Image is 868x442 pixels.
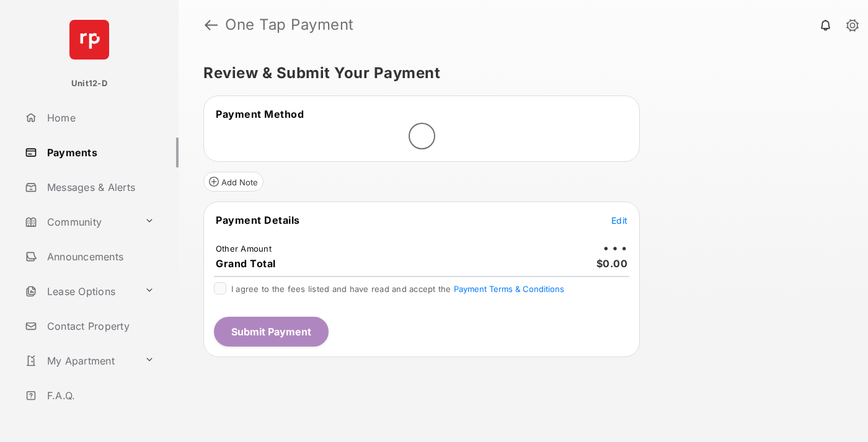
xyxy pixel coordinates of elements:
p: Unit12-D [71,77,107,90]
button: I agree to the fees listed and have read and accept the [454,284,564,294]
span: Payment Details [216,214,300,226]
a: Contact Property [20,311,179,341]
a: Home [20,103,179,133]
span: Grand Total [216,257,276,270]
img: svg+xml;base64,PHN2ZyB4bWxucz0iaHR0cDovL3d3dy53My5vcmcvMjAwMC9zdmciIHdpZHRoPSI2NCIgaGVpZ2h0PSI2NC... [69,20,109,60]
button: Submit Payment [214,317,329,347]
a: My Apartment [20,346,139,376]
span: $0.00 [596,257,628,270]
a: F.A.Q. [20,381,179,410]
span: Edit [611,215,627,226]
a: Announcements [20,242,179,272]
button: Edit [611,214,627,226]
h5: Review & Submit Your Payment [203,66,833,81]
span: Payment Method [216,108,304,120]
button: Add Note [203,172,263,192]
span: I agree to the fees listed and have read and accept the [231,284,564,294]
a: Lease Options [20,276,139,306]
a: Messages & Alerts [20,172,179,202]
td: Other Amount [215,243,272,254]
strong: One Tap Payment [225,17,354,32]
a: Payments [20,138,179,167]
a: Community [20,207,139,237]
